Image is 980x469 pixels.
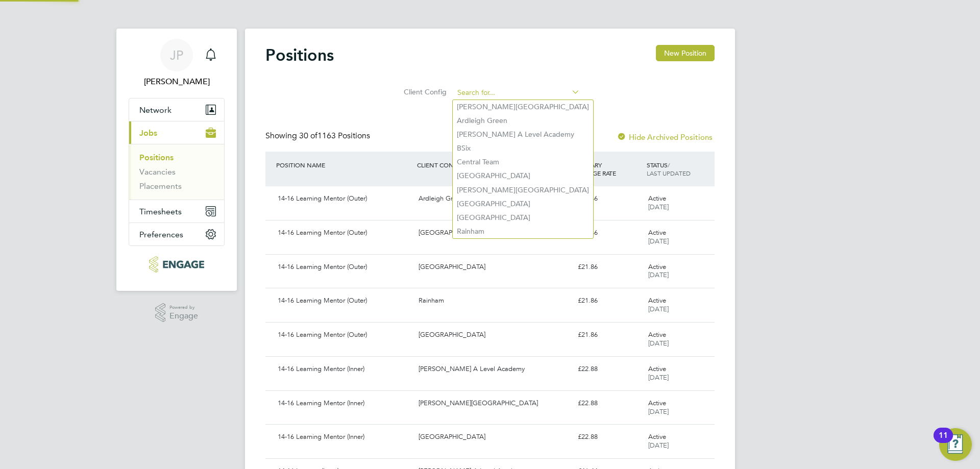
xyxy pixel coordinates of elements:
[648,373,669,382] span: [DATE]
[453,211,593,225] li: [GEOGRAPHIC_DATA]
[129,144,224,200] div: Jobs
[414,156,573,174] div: CLIENT CONFIG
[274,259,414,276] div: 14-16 Learning Mentor (Outer)
[129,39,225,88] a: JP[PERSON_NAME]
[414,225,573,241] div: [GEOGRAPHIC_DATA]
[648,228,666,237] span: Active
[453,128,593,141] li: [PERSON_NAME] A Level Academy
[139,181,182,191] a: Placements
[453,141,593,155] li: BSix
[648,237,669,245] span: [DATE]
[648,407,669,416] span: [DATE]
[574,292,644,309] div: £21.86
[274,190,414,207] div: 14-16 Learning Mentor (Outer)
[274,225,414,241] div: 14-16 Learning Mentor (Outer)
[574,225,644,241] div: £21.86
[129,98,224,121] button: Network
[453,114,593,128] li: Ardleigh Green
[139,153,174,162] a: Positions
[414,429,573,446] div: [GEOGRAPHIC_DATA]
[414,292,573,309] div: Rainham
[574,156,644,182] div: PRIMARY CHARGE RATE
[648,305,669,313] span: [DATE]
[574,190,644,207] div: £21.86
[656,45,715,61] button: New Position
[414,395,573,412] div: [PERSON_NAME][GEOGRAPHIC_DATA]
[648,194,666,203] span: Active
[453,100,593,114] li: [PERSON_NAME][GEOGRAPHIC_DATA]
[139,230,183,239] span: Preferences
[453,197,593,211] li: [GEOGRAPHIC_DATA]
[574,429,644,446] div: £22.88
[668,161,670,169] span: /
[617,132,713,142] label: Hide Archived Positions
[453,169,593,183] li: [GEOGRAPHIC_DATA]
[299,131,370,141] span: 1163 Positions
[648,330,666,339] span: Active
[149,256,204,273] img: xede-logo-retina.png
[414,361,573,378] div: [PERSON_NAME] A Level Academy
[574,361,644,378] div: £22.88
[274,395,414,412] div: 14-16 Learning Mentor (Inner)
[453,155,593,169] li: Central Team
[648,441,669,450] span: [DATE]
[574,327,644,343] div: £21.86
[401,87,447,96] label: Client Config
[169,303,198,312] span: Powered by
[274,429,414,446] div: 14-16 Learning Mentor (Inner)
[139,167,176,177] a: Vacancies
[453,225,593,238] li: Rainham
[648,339,669,348] span: [DATE]
[414,259,573,276] div: [GEOGRAPHIC_DATA]
[274,292,414,309] div: 14-16 Learning Mentor (Outer)
[116,29,237,291] nav: Main navigation
[170,48,183,62] span: JP
[648,296,666,305] span: Active
[414,327,573,343] div: [GEOGRAPHIC_DATA]
[648,432,666,441] span: Active
[265,45,334,65] h2: Positions
[648,399,666,407] span: Active
[139,128,157,138] span: Jobs
[648,262,666,271] span: Active
[129,256,225,273] a: Go to home page
[274,156,414,174] div: POSITION NAME
[454,86,580,100] input: Search for...
[939,428,972,461] button: Open Resource Center, 11 new notifications
[139,105,171,115] span: Network
[939,435,948,449] div: 11
[644,156,715,182] div: STATUS
[155,303,199,323] a: Powered byEngage
[453,183,593,197] li: [PERSON_NAME][GEOGRAPHIC_DATA]
[129,200,224,223] button: Timesheets
[129,121,224,144] button: Jobs
[274,361,414,378] div: 14-16 Learning Mentor (Inner)
[129,223,224,245] button: Preferences
[574,259,644,276] div: £21.86
[139,207,182,216] span: Timesheets
[169,312,198,320] span: Engage
[274,327,414,343] div: 14-16 Learning Mentor (Outer)
[129,76,225,88] span: Jack Piper
[574,395,644,412] div: £22.88
[265,131,372,141] div: Showing
[647,169,691,177] span: LAST UPDATED
[299,131,317,141] span: 30 of
[414,190,573,207] div: Ardleigh Green
[648,364,666,373] span: Active
[648,203,669,211] span: [DATE]
[648,270,669,279] span: [DATE]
